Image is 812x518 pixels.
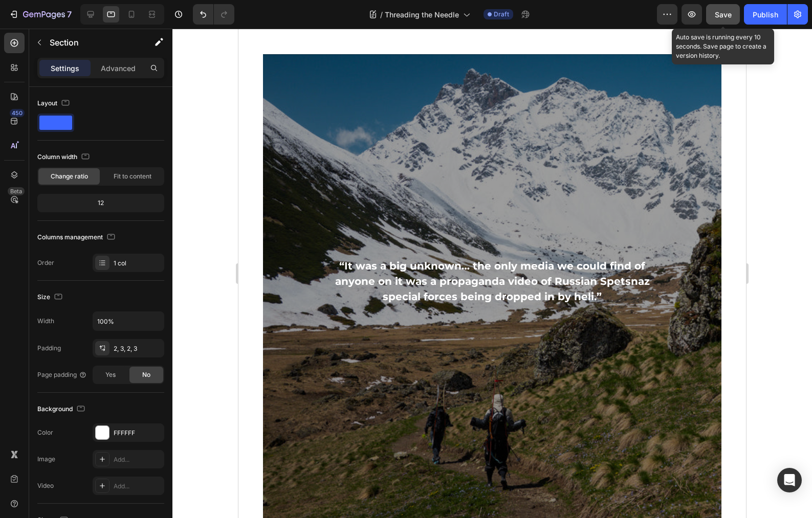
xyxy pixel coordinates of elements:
[25,26,483,515] div: Background Image
[67,8,72,20] p: 7
[37,317,54,326] div: Width
[114,455,162,464] div: Add...
[238,29,746,518] iframe: Design area
[39,196,162,210] div: 12
[37,455,55,464] div: Image
[105,370,116,379] span: Yes
[37,428,53,437] div: Color
[37,258,54,267] div: Order
[85,230,423,276] p: “It was a big unknown… the only media we could find of anyone on it was a propaganda video of Rus...
[51,63,79,74] p: Settings
[37,290,64,304] div: Size
[715,10,732,19] span: Save
[494,10,509,19] span: Draft
[706,4,740,25] button: Save
[50,36,134,49] p: Section
[37,402,87,416] div: Background
[37,231,117,244] div: Columns management
[37,150,92,164] div: Column width
[380,9,383,20] span: /
[193,4,234,25] div: Undo/Redo
[777,468,802,492] div: Open Intercom Messenger
[4,4,76,25] button: 7
[385,9,459,20] span: Threading the Needle
[114,172,151,181] span: Fit to content
[114,344,162,353] div: 2, 3, 2, 3
[25,26,483,515] div: Overlay
[753,9,778,20] div: Publish
[114,259,162,268] div: 1 col
[93,312,164,330] input: Auto
[37,344,61,353] div: Padding
[114,429,162,438] div: FFFFFF
[8,187,25,195] div: Beta
[51,172,88,181] span: Change ratio
[744,4,787,25] button: Publish
[37,97,72,110] div: Layout
[37,370,87,379] div: Page padding
[37,481,54,490] div: Video
[142,370,150,379] span: No
[10,109,25,117] div: 450
[101,63,136,74] p: Advanced
[114,482,162,491] div: Add...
